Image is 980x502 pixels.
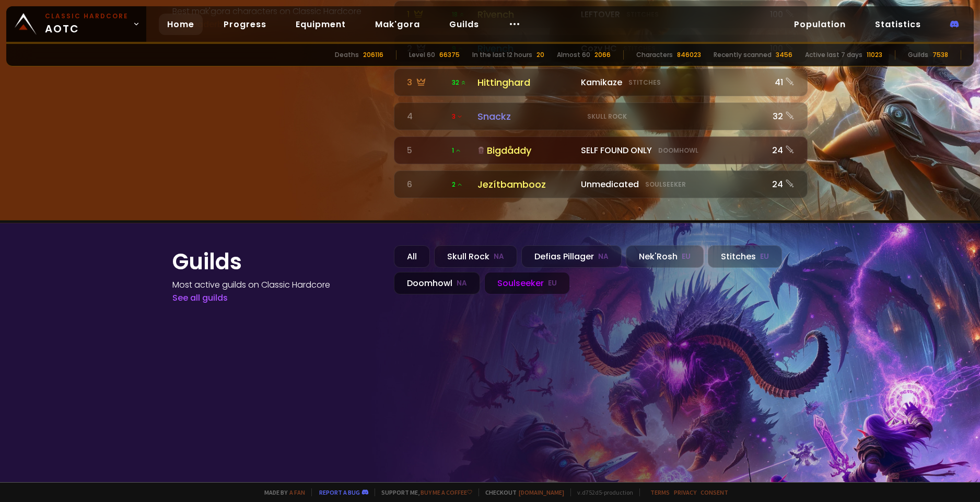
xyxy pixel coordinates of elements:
[581,178,761,191] div: Unmedicated
[367,14,428,35] a: Mak'gora
[494,252,504,262] small: NA
[172,278,381,291] h4: Most active guilds on Classic Hardcore
[439,50,460,60] div: 66375
[767,110,795,123] div: 32
[650,488,670,496] a: Terms
[407,110,446,123] div: 4
[557,50,590,60] div: Almost 60
[172,245,381,278] h1: Guilds
[407,76,446,89] div: 3
[394,245,430,268] div: All
[394,272,480,294] div: Doomhowl
[477,177,575,191] div: Jezítbambooz
[701,488,728,496] a: Consent
[319,488,360,496] a: Report a bug
[908,50,928,60] div: Guilds
[786,14,854,35] a: Population
[682,252,691,262] small: EU
[628,78,661,87] small: Stitches
[472,50,532,60] div: In the last 12 hours
[674,488,696,496] a: Privacy
[626,245,704,268] div: Nek'Rosh
[598,252,609,262] small: NA
[452,78,466,87] span: 32
[477,143,575,157] div: Bigdåddy
[932,50,948,60] div: 7538
[394,136,808,164] a: 5 1BigdåddySELF FOUND ONLYDoomhowl24
[45,12,129,37] span: AOTC
[519,488,564,496] a: [DOMAIN_NAME]
[441,14,487,35] a: Guilds
[587,112,627,121] small: Skull Rock
[407,144,446,157] div: 5
[289,488,305,496] a: a fan
[677,50,701,60] div: 846023
[452,146,461,155] span: 1
[394,1,808,28] a: 1 18 RîvenchLEFTOVERStitches100
[570,488,633,496] span: v. d752d5 - production
[409,50,435,60] div: Level 60
[375,488,472,496] span: Support me,
[714,50,772,60] div: Recently scanned
[867,14,929,35] a: Statistics
[477,109,575,123] div: Snackz
[776,50,792,60] div: 3456
[867,50,882,60] div: 11023
[805,50,862,60] div: Active last 7 days
[581,144,761,157] div: SELF FOUND ONLY
[6,6,146,42] a: Classic HardcoreAOTC
[636,50,673,60] div: Characters
[335,50,359,60] div: Deaths
[767,178,795,191] div: 24
[594,50,611,60] div: 2066
[159,14,203,35] a: Home
[215,14,275,35] a: Progress
[363,50,383,60] div: 206116
[287,14,354,35] a: Equipment
[760,252,769,262] small: EU
[394,170,808,198] a: 6 2JezítbamboozUnmedicatedSoulseeker24
[394,102,808,130] a: 4 3 SnackzSkull Rock32
[457,278,467,289] small: NA
[452,180,463,189] span: 2
[45,12,129,21] small: Classic Hardcore
[452,112,463,121] span: 3
[172,292,228,304] a: See all guilds
[407,178,446,191] div: 6
[172,5,381,18] h4: Best mak'gora characters on Classic Hardcore
[548,278,557,289] small: EU
[708,245,782,268] div: Stitches
[521,245,622,268] div: Defias Pillager
[434,245,517,268] div: Skull Rock
[258,488,305,496] span: Made by
[477,75,575,89] div: Hittinghard
[581,76,761,89] div: Kamikaze
[394,69,808,96] a: 3 32 HittinghardKamikazeStitches41
[767,144,795,157] div: 24
[658,146,698,155] small: Doomhowl
[767,76,795,89] div: 41
[479,488,564,496] span: Checkout
[645,180,686,189] small: Soulseeker
[421,488,472,496] a: Buy me a coffee
[536,50,544,60] div: 20
[484,272,570,294] div: Soulseeker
